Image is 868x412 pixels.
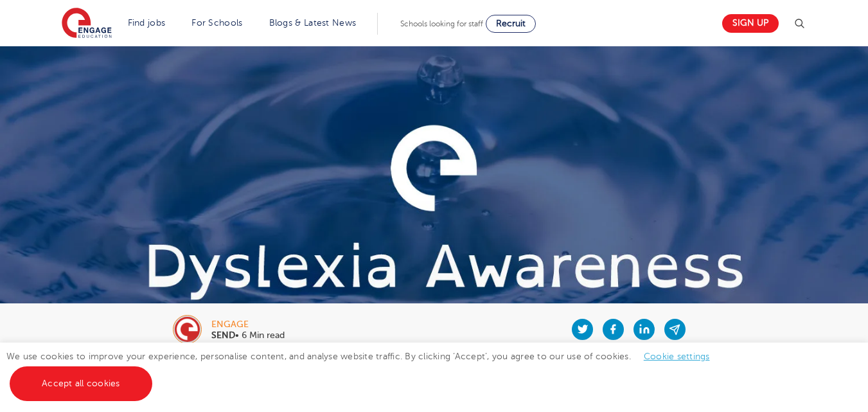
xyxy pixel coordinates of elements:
a: Recruit [486,15,536,33]
a: Cookie settings [644,352,710,361]
img: Engage Education [62,8,112,40]
a: Find jobs [128,18,166,28]
span: We use cookies to improve your experience, personalise content, and analyse website traffic. By c... [6,352,723,388]
a: Blogs & Latest News [269,18,357,28]
a: For Schools [191,18,242,28]
b: SEND [211,330,235,340]
a: Accept all cookies [10,366,152,401]
span: Schools looking for staff [400,19,483,28]
div: engage [211,320,285,329]
a: Sign up [722,14,779,33]
span: Recruit [496,19,526,28]
p: • 6 Min read [211,331,285,340]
